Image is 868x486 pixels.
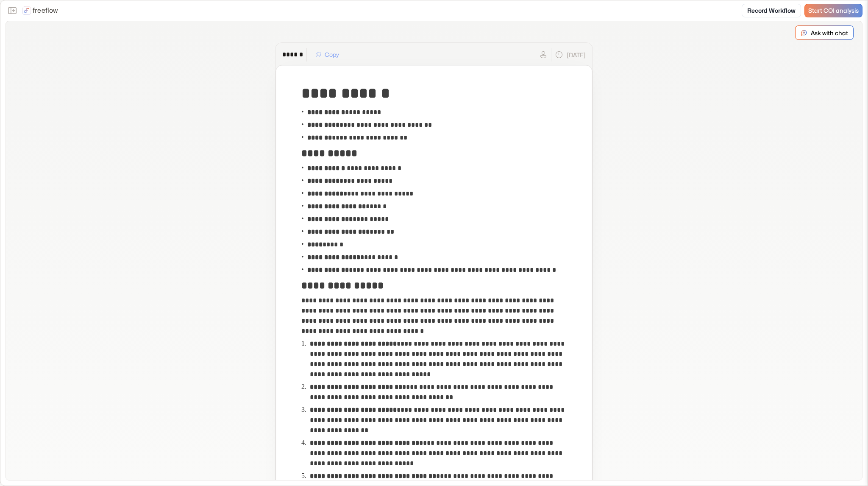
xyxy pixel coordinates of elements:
[742,4,801,17] a: Record Workflow
[808,7,859,14] span: Start COI analysis
[6,4,19,17] button: Close the sidebar
[310,48,344,61] button: Copy
[33,6,58,16] p: freeflow
[567,50,586,59] p: [DATE]
[804,4,862,17] a: Start COI analysis
[22,6,58,16] a: freeflow
[811,28,848,37] p: Ask with chat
